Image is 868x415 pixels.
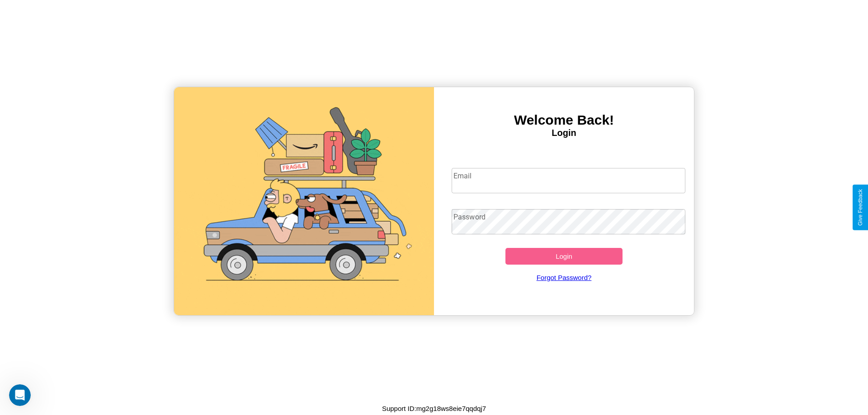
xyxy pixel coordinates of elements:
h3: Welcome Back! [434,112,694,128]
iframe: Intercom live chat [9,384,31,406]
img: gif [174,87,434,315]
p: Support ID: mg2g18ws8eie7qqdqj7 [382,402,486,415]
button: Login [505,248,623,265]
a: Forgot Password? [447,265,681,290]
div: Give Feedback [857,189,863,226]
h4: Login [434,128,694,138]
